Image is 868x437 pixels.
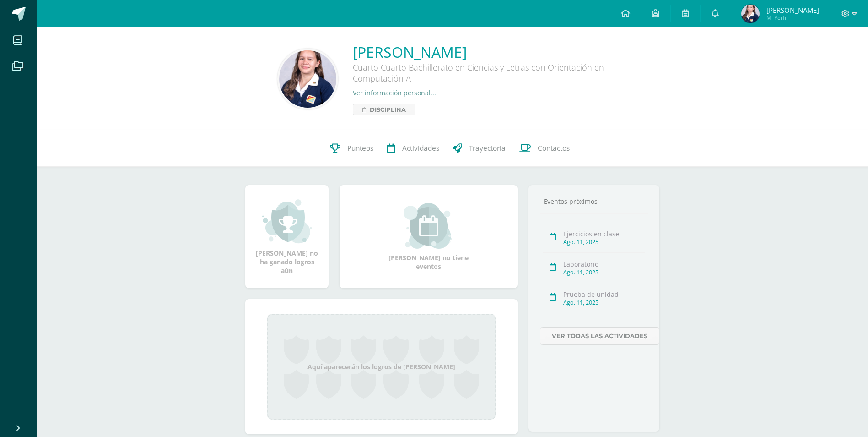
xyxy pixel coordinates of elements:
div: Eventos próximos [540,197,648,206]
span: Contactos [538,143,570,153]
div: Ejercicios en clase [563,229,645,238]
a: Disciplina [353,104,415,115]
span: [PERSON_NAME] [766,5,819,15]
a: Actividades [380,130,446,167]
img: event_small.png [404,203,453,249]
div: Laboratorio [563,260,645,268]
div: Prueba de unidad [563,290,645,299]
div: [PERSON_NAME] no ha ganado logros aún [254,198,319,275]
div: Cuarto Cuarto Bachillerato en Ciencias y Letras con Orientación en Computación A [353,62,627,88]
a: Punteos [323,130,380,167]
div: Ago. 11, 2025 [563,299,645,306]
div: Ago. 11, 2025 [563,238,645,246]
img: ec2f05beb70767824e8541a187e8f62a.png [279,50,336,108]
span: Mi Perfil [766,14,819,22]
span: Actividades [402,143,439,153]
a: Contactos [512,130,577,167]
div: Ago. 11, 2025 [563,268,645,276]
a: Ver todas las actividades [540,327,659,345]
div: Aquí aparecerán los logros de [PERSON_NAME] [267,314,496,420]
span: Disciplina [370,104,406,115]
a: Trayectoria [446,130,512,167]
div: [PERSON_NAME] no tiene eventos [383,203,474,271]
a: Ver información personal... [353,88,436,97]
span: Trayectoria [469,143,506,153]
img: 32f0398ae85d08570bc51b23a630c63e.png [741,5,760,23]
a: [PERSON_NAME] [353,42,627,62]
img: achievement_small.png [262,198,312,244]
span: Punteos [347,143,373,153]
